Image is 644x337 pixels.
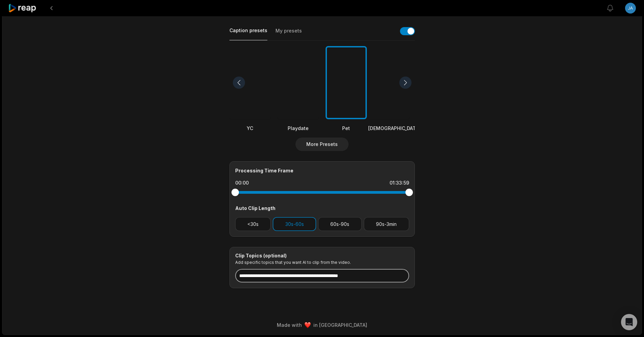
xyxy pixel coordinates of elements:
[235,253,409,259] div: Clip Topics (optional)
[368,125,420,132] div: [DEMOGRAPHIC_DATA]
[621,314,637,330] div: Open Intercom Messenger
[273,217,316,231] button: 30s-60s
[235,180,249,186] div: 00:00
[235,260,409,265] p: Add specific topics that you want AI to clip from the video.
[229,27,267,40] button: Caption presets
[235,205,409,212] div: Auto Clip Length
[235,217,271,231] button: <30s
[326,125,367,132] div: Pet
[364,217,409,231] button: 90s-3min
[275,27,302,40] button: My presets
[8,321,636,329] div: Made with in [GEOGRAPHIC_DATA]
[229,125,271,132] div: YC
[318,217,362,231] button: 60s-90s
[295,138,349,151] button: More Presets
[235,167,409,174] div: Processing Time Frame
[277,125,319,132] div: Playdate
[390,180,409,186] div: 01:33:59
[305,322,311,328] img: heart emoji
